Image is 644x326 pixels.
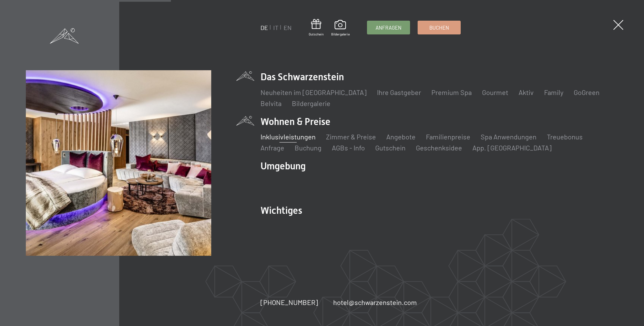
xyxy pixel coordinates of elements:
a: Anfragen [367,21,410,34]
a: EN [284,24,292,31]
a: Bildergalerie [292,99,330,107]
a: Zimmer & Preise [326,133,376,141]
a: Buchen [418,21,460,34]
a: Anfrage [260,144,284,152]
a: GoGreen [574,88,600,96]
a: Spa Anwendungen [481,133,536,141]
a: [PHONE_NUMBER] [260,297,318,307]
a: Premium Spa [431,88,472,96]
a: Family [544,88,563,96]
a: hotel@schwarzenstein.com [333,297,417,307]
span: Buchen [429,24,449,31]
span: Gutschein [309,32,324,36]
span: [PHONE_NUMBER] [260,298,318,306]
span: Bildergalerie [331,32,350,36]
a: Gutschein [309,19,324,36]
span: Anfragen [376,24,401,31]
a: Treuebonus [547,133,583,141]
a: Angebote [386,133,416,141]
a: IT [273,24,278,31]
a: Inklusivleistungen [260,133,316,141]
a: Neuheiten im [GEOGRAPHIC_DATA] [260,88,367,96]
a: Bildergalerie [331,20,350,36]
a: App. [GEOGRAPHIC_DATA] [472,144,552,152]
a: Geschenksidee [416,144,462,152]
a: DE [260,24,268,31]
a: Buchung [295,144,321,152]
a: Gutschein [375,144,406,152]
a: Aktiv [519,88,534,96]
a: Familienpreise [426,133,470,141]
a: Ihre Gastgeber [377,88,421,96]
a: AGBs - Info [332,144,365,152]
a: Gourmet [482,88,508,96]
a: Belvita [260,99,282,107]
